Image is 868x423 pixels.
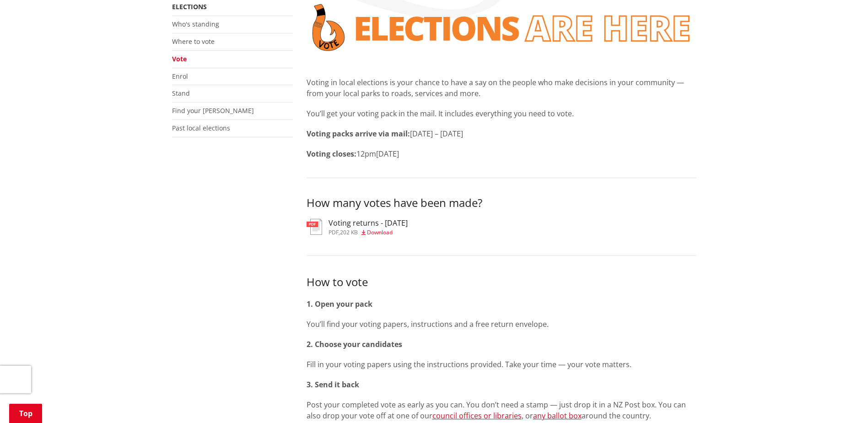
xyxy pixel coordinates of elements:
[307,128,696,139] p: [DATE] – [DATE]
[432,411,522,421] a: council offices or libraries
[307,319,549,329] span: You’ll find your voting papers, instructions and a free return envelope.
[172,37,215,46] a: Where to vote
[307,129,410,139] strong: Voting packs arrive via mail:
[172,106,254,115] a: Find your [PERSON_NAME]
[307,299,372,309] strong: 1. Open your pack
[172,124,230,132] a: Past local elections
[307,399,696,421] p: Post your completed vote as early as you can. You don’t need a stamp — just drop it in a NZ Post ...
[172,2,207,11] a: Elections
[307,339,402,349] strong: 2. Choose your candidates
[533,411,582,421] a: any ballot box
[172,72,188,81] a: Enrol
[367,228,393,236] span: Download
[307,274,696,289] h3: How to vote
[307,77,696,99] p: Voting in local elections is your chance to have a say on the people who make decisions in your c...
[307,196,696,210] h3: How many votes have been made?
[329,228,339,236] span: pdf
[307,219,322,235] img: document-pdf.svg
[356,149,399,159] span: 12pm[DATE]
[340,228,358,236] span: 202 KB
[172,54,187,63] a: Vote
[307,149,356,159] strong: Voting closes:
[172,89,190,98] a: Stand
[329,230,408,235] div: ,
[307,219,408,235] a: Voting returns - [DATE] pdf,202 KB Download
[307,380,359,390] strong: 3. Send it back
[172,20,219,28] a: Who's standing
[307,108,696,119] p: You’ll get your voting pack in the mail. It includes everything you need to vote.
[9,404,42,423] a: Top
[329,219,408,228] h3: Voting returns - [DATE]
[307,359,696,370] p: Fill in your voting papers using the instructions provided. Take your time — your vote matters.
[826,385,859,418] iframe: Messenger Launcher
